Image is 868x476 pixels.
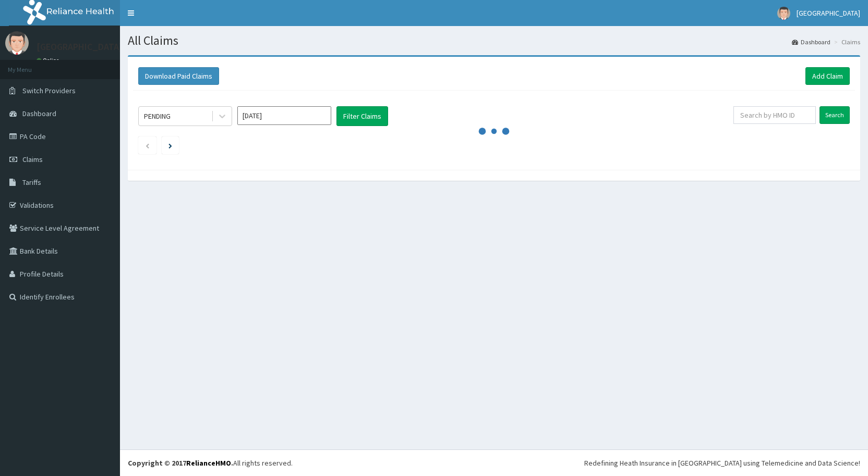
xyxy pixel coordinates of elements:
a: Add Claim [805,67,850,85]
li: Claims [831,37,860,46]
svg: audio-loading [478,116,510,147]
a: RelianceHMO [186,458,231,468]
img: User Image [777,7,790,20]
strong: Copyright © 2017 . [128,458,233,468]
span: Dashboard [22,109,56,118]
div: PENDING [144,111,171,121]
a: Previous page [145,141,150,150]
input: Search [819,106,850,124]
img: User Image [5,31,29,55]
span: Tariffs [22,178,41,187]
h1: All Claims [128,34,860,47]
div: Redefining Heath Insurance in [GEOGRAPHIC_DATA] using Telemedicine and Data Science! [584,458,860,468]
a: Next page [168,141,172,150]
input: Search by HMO ID [733,106,816,124]
p: [GEOGRAPHIC_DATA] [37,42,123,52]
a: Online [37,57,62,64]
input: Select Month and Year [237,106,331,125]
span: Claims [22,155,43,164]
button: Filter Claims [336,106,388,126]
footer: All rights reserved. [120,449,868,476]
span: [GEOGRAPHIC_DATA] [797,8,860,18]
a: Dashboard [792,37,830,46]
span: Switch Providers [22,86,76,95]
button: Download Paid Claims [138,67,219,85]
